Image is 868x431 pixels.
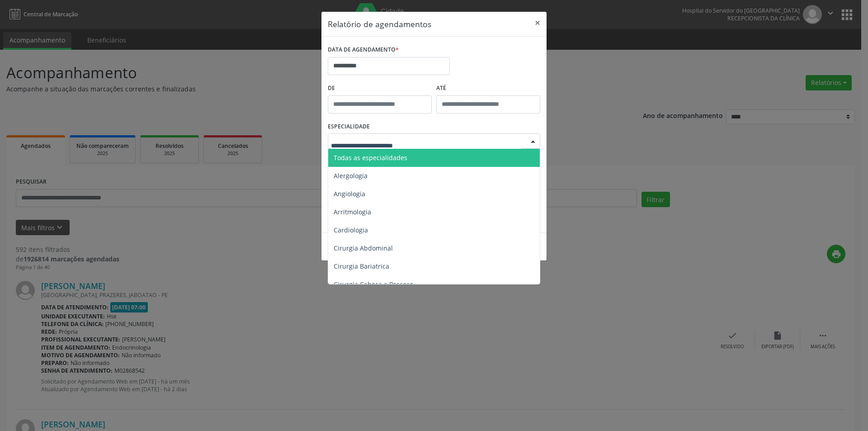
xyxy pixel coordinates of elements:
[328,120,370,134] label: ESPECIALIDADE
[334,171,368,180] span: Alergologia
[334,226,368,234] span: Cardiologia
[334,244,393,252] span: Cirurgia Abdominal
[328,43,399,57] label: DATA DE AGENDAMENTO
[334,262,389,270] span: Cirurgia Bariatrica
[436,81,540,95] label: ATÉ
[528,12,547,34] button: Close
[334,153,407,162] span: Todas as especialidades
[328,18,431,30] h5: Relatório de agendamentos
[328,81,432,95] label: De
[334,208,371,216] span: Arritmologia
[334,280,413,289] span: Cirurgia Cabeça e Pescoço
[334,189,365,198] span: Angiologia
